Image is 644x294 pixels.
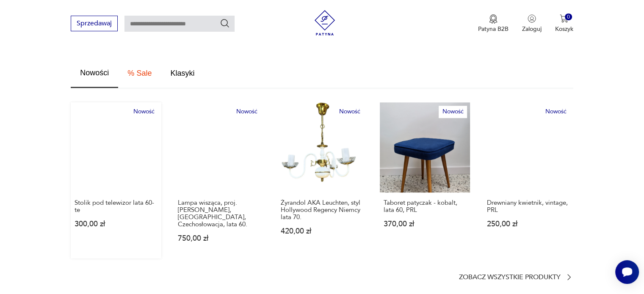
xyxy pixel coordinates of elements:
[174,102,264,258] a: NowośćLampa wisząca, proj. J. Junek, Zukov, Czechosłowacja, lata 60.Lampa wisząca, proj. [PERSON_...
[483,102,573,258] a: NowośćDrewniany kwietnik, vintage, PRLDrewniany kwietnik, vintage, PRL250,00 zł
[312,10,337,36] img: Patyna - sklep z meblami i dekoracjami vintage
[170,69,194,77] span: Klasyki
[178,199,260,228] p: Lampa wisząca, proj. [PERSON_NAME], [GEOGRAPHIC_DATA], Czechosłowacja, lata 60.
[71,21,118,27] a: Sprzedawaj
[380,102,470,258] a: NowośćTaboret patyczak - kobalt, lata 60, PRLTaboret patyczak - kobalt, lata 60, PRL370,00 zł
[522,25,542,33] p: Zaloguj
[71,102,161,258] a: NowośćStolik pod telewizor lata 60-teStolik pod telewizor lata 60-te300,00 zł
[127,69,152,77] span: % Sale
[615,260,639,284] iframe: Smartsupp widget button
[459,273,573,281] a: Zobacz wszystkie produkty
[75,220,157,228] p: 300,00 zł
[80,69,109,77] span: Nowości
[459,275,561,280] p: Zobacz wszystkie produkty
[489,14,498,24] img: Ikona medalu
[384,199,466,214] p: Taboret patyczak - kobalt, lata 60, PRL
[75,199,157,214] p: Stolik pod telewizor lata 60-te
[565,14,572,21] div: 0
[384,220,466,228] p: 370,00 zł
[71,16,118,31] button: Sprzedawaj
[220,18,230,28] button: Szukaj
[281,199,363,221] p: Żyrandol AKA Leuchten, styl Hollywood Regency Niemcy lata 70.
[281,228,363,235] p: 420,00 zł
[486,220,569,228] p: 250,00 zł
[277,102,367,258] a: NowośćŻyrandol AKA Leuchten, styl Hollywood Regency Niemcy lata 70.Żyrandol AKA Leuchten, styl Ho...
[486,199,569,214] p: Drewniany kwietnik, vintage, PRL
[478,25,509,33] p: Patyna B2B
[555,25,573,33] p: Koszyk
[478,14,509,33] a: Ikona medaluPatyna B2B
[522,14,542,33] button: Zaloguj
[478,14,509,33] button: Patyna B2B
[555,14,573,33] button: 0Koszyk
[528,14,536,23] img: Ikonka użytkownika
[560,14,568,23] img: Ikona koszyka
[178,235,260,242] p: 750,00 zł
